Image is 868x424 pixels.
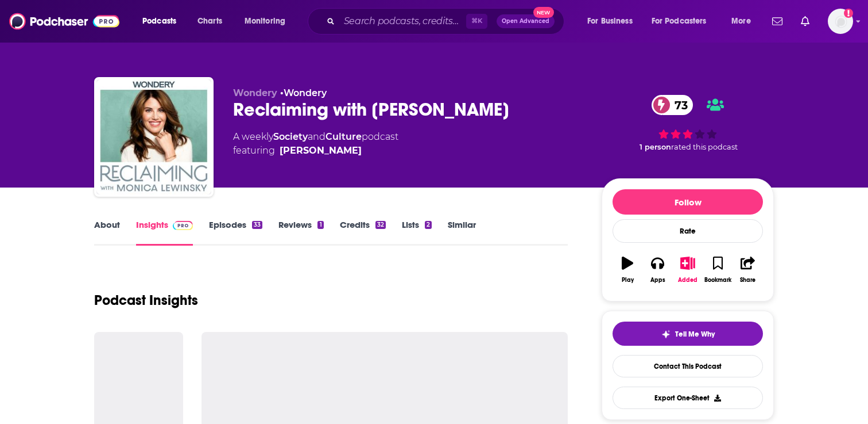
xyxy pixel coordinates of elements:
[425,221,432,229] div: 2
[644,12,723,30] button: open menu
[448,219,476,246] a: Similar
[134,12,191,30] button: open menu
[190,12,229,30] a: Charts
[402,219,432,246] a: Lists2
[533,7,554,18] span: New
[142,13,176,29] span: Podcasts
[675,330,715,339] span: Tell Me Why
[9,10,119,32] img: Podchaser - Follow, Share and Rate Podcasts
[622,277,634,284] div: Play
[319,8,575,35] div: Search podcasts, credits, & more...
[278,219,323,246] a: Reviews1
[613,387,763,409] button: Export One-Sheet
[613,322,763,346] button: tell me why sparkleTell Me Why
[94,219,120,246] a: About
[723,12,765,30] button: open menu
[375,221,386,229] div: 32
[828,9,853,34] span: Logged in as adrian.villarreal
[233,144,398,158] span: featuring
[136,219,193,246] a: InsightsPodchaser Pro
[673,249,703,291] button: Added
[280,144,362,158] a: Monica Lewinsky
[339,12,466,30] input: Search podcasts, credits, & more...
[233,87,277,98] span: Wondery
[661,330,671,339] img: tell me why sparkle
[197,13,222,29] span: Charts
[209,219,262,246] a: Episodes33
[237,12,300,30] button: open menu
[233,130,398,158] div: A weekly podcast
[340,219,386,246] a: Credits32
[678,277,697,284] div: Added
[740,277,755,284] div: Share
[252,221,262,229] div: 33
[502,18,549,24] span: Open Advanced
[613,189,763,215] button: Follow
[613,249,642,291] button: Play
[652,13,707,29] span: For Podcasters
[796,12,814,31] a: Show notifications dropdown
[671,143,738,151] span: rated this podcast
[613,355,763,377] a: Contact This Podcast
[602,87,774,159] div: 73 1 personrated this podcast
[325,131,362,142] a: Culture
[844,9,853,18] svg: Add a profile image
[317,221,323,229] div: 1
[284,87,327,98] a: Wondery
[280,87,327,98] span: •
[613,219,763,243] div: Rate
[173,221,193,230] img: Podchaser Pro
[828,9,853,34] img: User Profile
[308,131,325,142] span: and
[768,12,787,31] a: Show notifications dropdown
[273,131,308,142] a: Society
[731,13,751,29] span: More
[96,79,211,194] img: Reclaiming with Monica Lewinsky
[245,13,285,29] span: Monitoring
[733,249,763,291] button: Share
[497,14,555,28] button: Open AdvancedNew
[587,13,633,29] span: For Business
[828,9,853,34] button: Show profile menu
[640,143,671,151] span: 1 person
[650,277,665,284] div: Apps
[704,277,731,284] div: Bookmark
[663,95,693,115] span: 73
[642,249,672,291] button: Apps
[652,95,693,115] a: 73
[703,249,733,291] button: Bookmark
[466,14,487,29] span: ⌘ K
[94,292,198,309] h1: Podcast Insights
[579,12,647,30] button: open menu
